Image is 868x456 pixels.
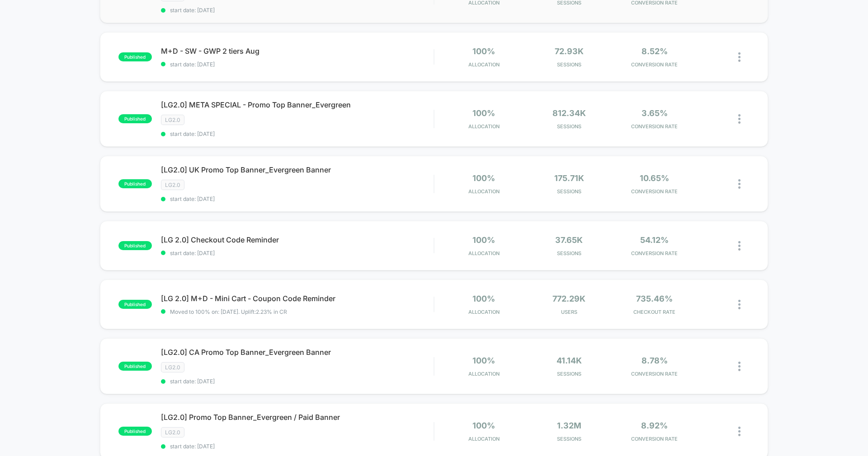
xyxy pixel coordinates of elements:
span: CONVERSION RATE [614,123,695,130]
span: CHECKOUT RATE [614,309,695,315]
span: published [118,114,152,123]
span: 100% [472,173,495,183]
span: start date: [DATE] [161,7,434,14]
span: CONVERSION RATE [614,250,695,256]
span: CONVERSION RATE [614,436,695,442]
img: close [738,362,741,371]
img: close [738,300,741,309]
img: close [738,427,741,436]
span: 772.29k [552,294,585,303]
span: published [118,427,152,436]
span: 8.52% [642,47,668,56]
img: close [738,52,741,62]
img: close [738,179,741,189]
span: LG2.0 [161,180,184,190]
span: [LG2.0] Promo Top Banner_Evergreen / Paid Banner [161,413,434,422]
span: 175.71k [554,173,584,183]
span: start date: [DATE] [161,195,434,202]
span: 100% [472,421,495,430]
span: CONVERSION RATE [614,61,695,68]
span: [LG2.0] CA Promo Top Banner_Evergreen Banner [161,348,434,357]
span: Allocation [468,123,500,130]
img: close [738,241,741,251]
span: 1.32M [557,421,581,430]
span: published [118,179,152,188]
span: [LG 2.0] Checkout Code Reminder [161,235,434,244]
span: published [118,241,152,250]
span: Sessions [529,371,610,377]
span: 812.34k [552,108,586,118]
span: 100% [472,356,495,365]
span: [LG2.0] UK Promo Top Banner_Evergreen Banner [161,165,434,174]
span: [LG 2.0] M+D - Mini Cart - Coupon Code Reminder [161,294,434,303]
span: Users [529,309,610,315]
span: CONVERSION RATE [614,188,695,195]
span: LG2.0 [161,115,184,125]
span: CONVERSION RATE [614,371,695,377]
span: Allocation [468,371,500,377]
span: Sessions [529,61,610,68]
span: start date: [DATE] [161,443,434,450]
span: Sessions [529,436,610,442]
span: 100% [472,294,495,303]
span: LG2.0 [161,362,184,372]
span: 100% [472,47,495,56]
span: start date: [DATE] [161,130,434,137]
span: published [118,300,152,309]
span: Sessions [529,250,610,256]
span: [LG2.0] META SPECIAL - Promo Top Banner_Evergreen [161,100,434,109]
span: Allocation [468,309,500,315]
span: start date: [DATE] [161,378,434,385]
span: 37.65k [555,235,583,245]
span: 100% [472,235,495,245]
span: Allocation [468,61,500,68]
span: start date: [DATE] [161,250,434,256]
span: M+D - SW - GWP 2 tiers Aug [161,47,434,56]
span: 41.14k [557,356,582,365]
span: Sessions [529,123,610,130]
span: Allocation [468,436,500,442]
span: published [118,52,152,61]
span: Allocation [468,250,500,256]
span: 735.46% [636,294,673,303]
span: 100% [472,108,495,118]
span: 8.78% [642,356,668,365]
span: start date: [DATE] [161,61,434,68]
span: Moved to 100% on: [DATE] . Uplift: 2.23% in CR [170,308,287,315]
span: 54.12% [640,235,669,245]
span: Allocation [468,188,500,195]
span: 8.92% [641,421,668,430]
span: 10.65% [640,173,669,183]
span: 72.93k [555,47,584,56]
span: 3.65% [642,108,668,118]
img: close [738,114,741,124]
span: Sessions [529,188,610,195]
span: published [118,362,152,371]
span: LG2.0 [161,427,184,437]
